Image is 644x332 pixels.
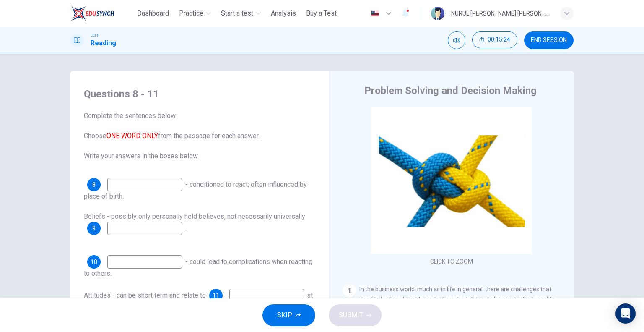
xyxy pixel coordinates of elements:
span: - conditioned to react; often influenced by place of birth. [84,180,307,200]
button: Buy a Test [303,6,340,21]
span: SKIP [277,309,292,321]
button: Dashboard [134,6,172,21]
span: END SESSION [531,37,567,44]
span: 10 [91,259,97,265]
div: 1 [343,284,356,298]
span: Dashboard [137,8,169,18]
span: 8 [92,182,96,188]
span: Analysis [271,8,296,18]
h4: Problem Solving and Decision Making [364,84,537,97]
a: ELTC logo [70,5,134,22]
img: en [370,10,380,17]
button: END SESSION [524,31,574,49]
span: Attitudes - can be short term and relate to [84,291,206,299]
span: 11 [213,293,219,298]
span: Start a test [221,8,253,18]
img: Profile picture [431,7,444,20]
div: Hide [472,31,517,49]
span: 9 [92,225,96,231]
span: . [185,224,187,232]
span: Beliefs - possibly only personally held believes, not necessarily universally [84,212,305,220]
font: ONE WORD ONLY [106,132,158,140]
button: SKIP [262,304,315,326]
div: Open Intercom Messenger [615,303,636,324]
div: Mute [448,31,465,49]
div: NURUL [PERSON_NAME] [PERSON_NAME] [451,8,550,18]
h1: Reading [91,38,116,48]
h4: Questions 8 - 11 [84,87,315,101]
button: Start a test [218,6,264,21]
span: Buy a Test [306,8,337,18]
span: - could lead to complications when reacting to others. [84,258,312,277]
button: Practice [176,6,214,21]
span: CEFR [91,32,99,38]
span: 00:15:24 [488,37,510,43]
img: ELTC logo [70,5,114,22]
span: Practice [179,8,203,18]
span: Complete the sentences below. Choose from the passage for each answer. Write your answers in the ... [84,111,315,161]
button: Analysis [267,6,299,21]
button: 00:15:24 [472,31,517,48]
